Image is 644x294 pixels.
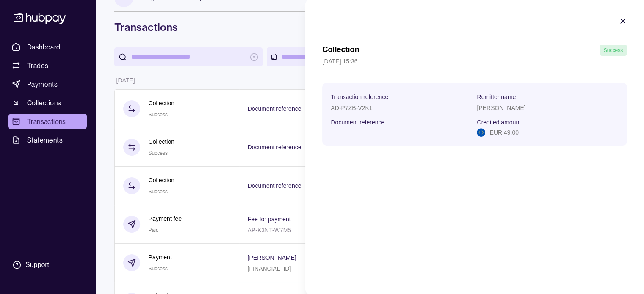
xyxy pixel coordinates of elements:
p: [DATE] 15:36 [322,57,627,66]
p: EUR 49.00 [489,128,518,137]
p: Document reference [331,119,384,126]
p: Transaction reference [331,93,388,100]
p: [PERSON_NAME] [477,104,525,111]
p: AD-P7ZB-V2K1 [331,104,372,111]
p: Credited amount [477,119,521,126]
p: Remitter name [477,93,516,100]
h1: Collection [322,45,359,56]
span: Success [604,47,623,53]
img: eu [477,128,485,137]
